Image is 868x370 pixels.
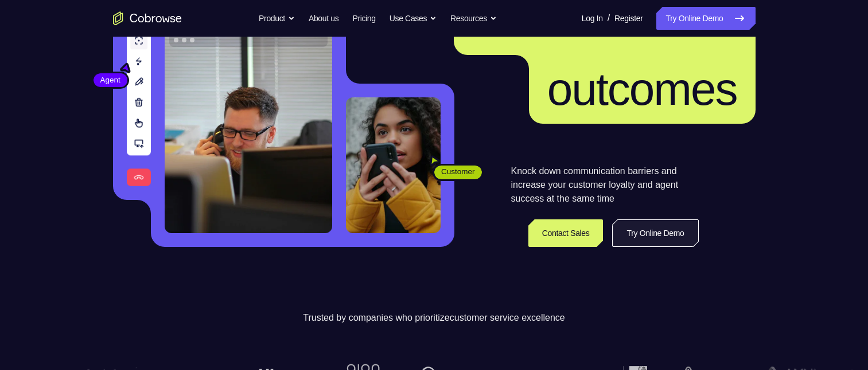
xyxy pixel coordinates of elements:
p: Knock down communication barriers and increase your customer loyalty and agent success at the sam... [511,164,699,206]
span: outcomes [547,64,737,115]
a: Try Online Demo [612,219,698,247]
img: A customer support agent talking on the phone [165,29,332,233]
a: Contact Sales [528,219,604,247]
a: Log In [582,7,603,30]
img: A customer holding their phone [346,97,441,233]
span: / [608,11,610,25]
a: Go to the home page [113,11,182,25]
button: Use Cases [390,7,437,30]
a: Pricing [352,7,375,30]
a: Try Online Demo [656,7,755,30]
button: Resources [450,7,497,30]
span: customer service excellence [450,313,565,322]
button: Product [259,7,295,30]
a: Register [614,7,643,30]
a: About us [309,7,338,30]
